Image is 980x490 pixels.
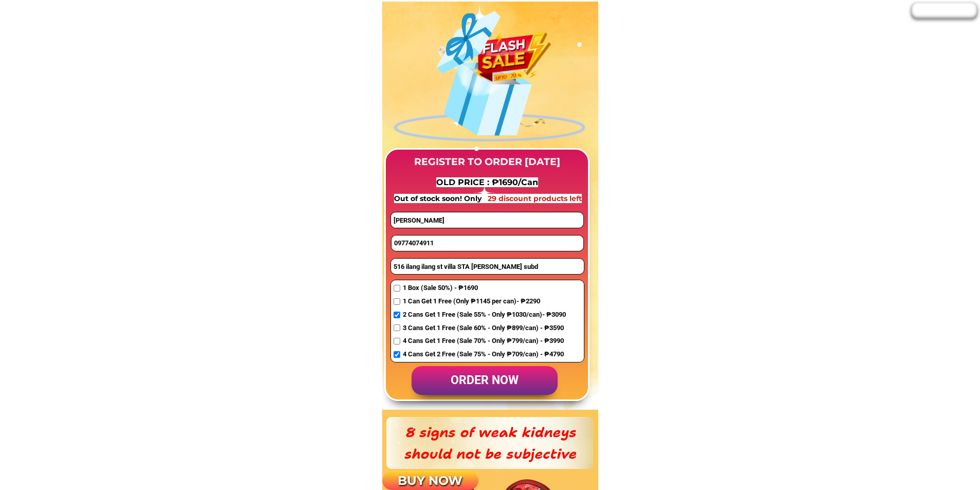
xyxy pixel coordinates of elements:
span: OLD PRICE : ₱1690/Can [436,177,538,187]
span: 3 Cans Get 1 Free (Sale 60% - Only ₱899/can) - ₱3590 [403,323,566,334]
span: 4 Cans Get 2 Free (Sale 75% - Only ₱709/can) - ₱4790 [403,349,566,360]
span: Out of stock soon! Only [394,194,484,203]
span: 29 discount products left [488,194,582,203]
h3: REGISTER TO ORDER [DATE] [406,154,568,170]
input: Phone number [391,235,583,251]
input: first and last name [391,212,583,228]
p: order now [412,366,558,395]
span: 4 Cans Get 1 Free (Sale 70% - Only ₱799/can) - ₱3990 [403,336,566,347]
h3: 8 signs of weak kidneys should not be subjective [400,422,580,464]
span: 2 Cans Get 1 Free (Sale 55% - Only ₱1030/can)- ₱3090 [403,310,566,320]
span: 1 Box (Sale 50%) - ₱1690 [403,283,566,294]
span: 1 Can Get 1 Free (Only ₱1145 per can)- ₱2290 [403,296,566,307]
input: Address [391,259,584,274]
